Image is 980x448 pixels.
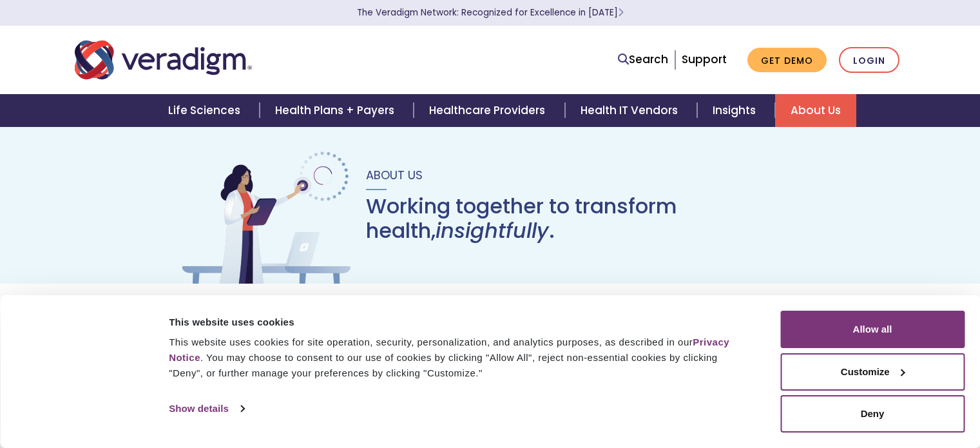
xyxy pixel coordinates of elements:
a: Search [618,51,668,68]
a: Health Plans + Payers [260,94,414,127]
a: Login [839,47,899,73]
span: About Us [366,167,423,183]
button: Deny [780,395,965,433]
div: This website uses cookies [169,315,751,330]
a: Life Sciences [153,94,260,127]
a: Health IT Vendors [565,94,697,127]
button: Allow all [780,311,965,348]
span: Learn More [618,6,624,19]
button: Customize [780,353,965,391]
img: Veradigm logo [75,39,252,81]
a: Support [682,52,727,67]
a: Insights [697,94,775,127]
a: The Veradigm Network: Recognized for Excellence in [DATE]Learn More [357,6,624,19]
div: This website uses cookies for site operation, security, personalization, and analytics purposes, ... [169,335,751,381]
em: insightfully [436,216,549,245]
h1: Working together to transform health, . [366,194,802,244]
a: Get Demo [747,48,827,73]
a: Show details [169,399,244,418]
a: About Us [775,94,856,127]
a: Healthcare Providers [414,94,564,127]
